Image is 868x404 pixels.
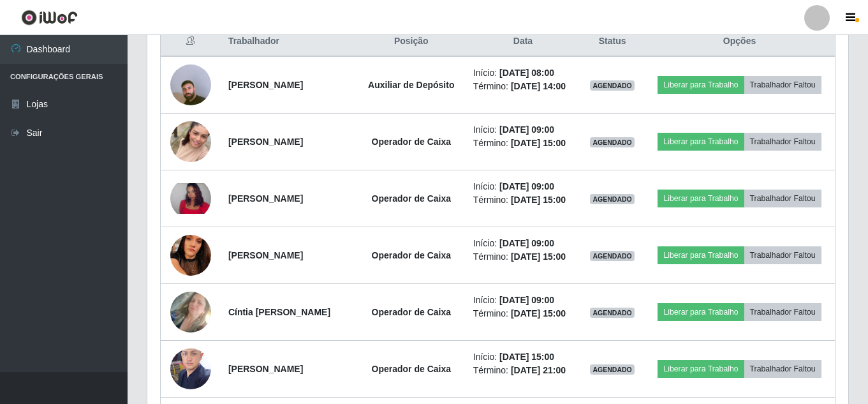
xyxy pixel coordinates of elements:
li: Término: [473,364,573,377]
button: Trabalhador Faltou [744,360,821,378]
img: 1672860829708.jpeg [170,341,211,396]
img: 1756831283854.jpeg [170,276,211,348]
strong: Operador de Caixa [372,193,452,204]
li: Término: [473,80,573,93]
img: 1756498366711.jpeg [170,49,211,121]
span: AGENDADO [590,308,635,318]
time: [DATE] 15:00 [511,251,566,262]
li: Início: [473,180,573,193]
th: Status [580,27,644,57]
button: Liberar para Trabalho [658,360,744,378]
time: [DATE] 15:00 [499,352,554,362]
strong: Operador de Caixa [372,137,452,147]
strong: [PERSON_NAME] [228,193,303,204]
li: Início: [473,350,573,364]
th: Opções [644,27,835,57]
li: Início: [473,123,573,137]
th: Trabalhador [221,27,357,57]
strong: [PERSON_NAME] [228,364,303,374]
strong: Auxiliar de Depósito [368,80,454,90]
li: Término: [473,250,573,264]
time: [DATE] 09:00 [499,238,554,248]
li: Término: [473,193,573,207]
li: Término: [473,307,573,320]
li: Início: [473,237,573,250]
time: [DATE] 15:00 [511,308,566,318]
button: Liberar para Trabalho [658,303,744,321]
li: Término: [473,137,573,150]
strong: Operador de Caixa [372,250,452,260]
button: Liberar para Trabalho [658,133,744,151]
button: Trabalhador Faltou [744,76,821,94]
button: Trabalhador Faltou [744,190,821,207]
button: Liberar para Trabalho [658,76,744,94]
img: 1753525532646.jpeg [170,105,211,178]
th: Data [466,27,580,57]
time: [DATE] 09:00 [499,124,554,135]
button: Liberar para Trabalho [658,246,744,264]
time: [DATE] 08:00 [499,68,554,78]
time: [DATE] 09:00 [499,181,554,191]
span: AGENDADO [590,80,635,91]
button: Liberar para Trabalho [658,190,744,207]
li: Início: [473,294,573,307]
time: [DATE] 09:00 [499,295,554,305]
span: AGENDADO [590,251,635,261]
img: 1753753333506.jpeg [170,183,211,214]
time: [DATE] 14:00 [511,81,566,91]
span: AGENDADO [590,194,635,204]
th: Posição [357,27,466,57]
button: Trabalhador Faltou [744,133,821,151]
time: [DATE] 15:00 [511,195,566,205]
strong: Operador de Caixa [372,364,452,374]
button: Trabalhador Faltou [744,246,821,264]
strong: [PERSON_NAME] [228,137,303,147]
span: AGENDADO [590,364,635,375]
strong: [PERSON_NAME] [228,80,303,90]
span: AGENDADO [590,137,635,147]
strong: Cíntia [PERSON_NAME] [228,307,330,317]
strong: [PERSON_NAME] [228,250,303,260]
strong: Operador de Caixa [372,307,452,317]
time: [DATE] 15:00 [511,138,566,148]
li: Início: [473,66,573,80]
time: [DATE] 21:00 [511,365,566,375]
img: CoreUI Logo [21,10,78,26]
button: Trabalhador Faltou [744,303,821,321]
img: 1755117602087.jpeg [170,210,211,301]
